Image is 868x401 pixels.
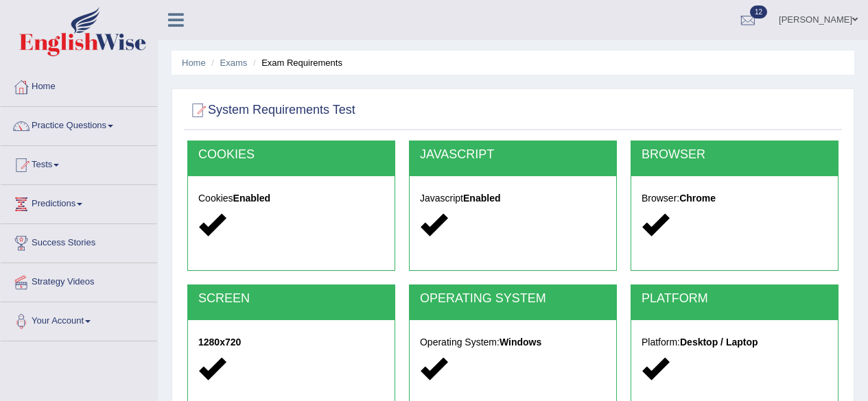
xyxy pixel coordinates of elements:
[1,302,157,337] a: Your Account
[198,292,384,306] h2: SCREEN
[500,337,541,348] strong: Windows
[187,100,355,121] h2: System Requirements Test
[1,68,157,102] a: Home
[1,185,157,219] a: Predictions
[680,337,758,348] strong: Desktop / Laptop
[463,193,500,204] strong: Enabled
[642,292,828,306] h2: PLATFORM
[750,5,767,19] span: 12
[642,148,828,162] h2: BROWSER
[198,337,241,348] strong: 1280x720
[420,292,606,306] h2: OPERATING SYSTEM
[420,148,606,162] h2: JAVASCRIPT
[1,224,157,258] a: Success Stories
[182,58,206,68] a: Home
[1,107,157,141] a: Practice Questions
[233,193,270,204] strong: Enabled
[642,337,828,348] h5: Platform:
[1,146,157,180] a: Tests
[198,193,384,204] h5: Cookies
[642,193,828,204] h5: Browser:
[198,148,384,162] h2: COOKIES
[420,337,606,348] h5: Operating System:
[1,263,157,297] a: Strategy Videos
[679,193,716,204] strong: Chrome
[220,58,248,68] a: Exams
[250,56,342,69] li: Exam Requirements
[420,193,606,204] h5: Javascript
